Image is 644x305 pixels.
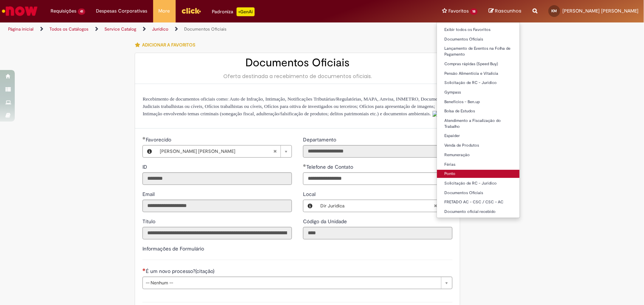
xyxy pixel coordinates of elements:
[437,141,520,150] a: Venda de Produtos
[437,45,520,58] a: Lançamento de Eventos na Folha de Pagamento
[303,191,317,197] span: Local
[49,26,89,32] a: Todos os Catálogos
[146,268,216,274] span: É um novo processo?(citação)
[437,35,520,43] a: Documentos Oficiais
[142,200,292,212] input: Email
[437,151,520,159] a: Remuneração
[303,200,317,212] button: Local, Visualizar este registro Dir Juridica
[51,7,76,15] span: Requisições
[437,98,520,106] a: Benefícios - Ben.up
[303,164,306,167] span: Obrigatório Preenchido
[143,146,156,157] button: Favorecido, Visualizar este registro Kalid Jose Pereira Monteiro
[181,5,201,16] img: click_logo_yellow_360x200.png
[142,57,452,69] h2: Documentos Oficiais
[306,164,355,170] span: Telefone de Contato
[317,200,452,212] a: Dir JuridicaLimpar campo Local
[437,22,520,218] ul: Favoritos
[495,7,521,14] span: Rascunhos
[303,218,348,225] label: Somente leitura - Código da Unidade
[142,96,445,116] span: Recebimento de documentos oficiais como: Auto de Infração, Intimação, Notificações Tributárias/Re...
[437,60,520,68] a: Compras rápidas (Speed Buy)
[448,7,469,15] span: Favoritos
[433,111,438,117] img: sys_attachment.do
[8,26,34,32] a: Página inicial
[437,117,520,130] a: Atendimento a Fiscalização do Trabalho
[437,179,520,187] a: Solicitação de RC - Juridico
[437,26,520,34] a: Exibir todos os Favoritos
[146,277,437,289] span: -- Nenhum --
[470,8,478,15] span: 18
[78,8,85,15] span: 41
[104,26,136,32] a: Service Catalog
[142,191,156,197] span: Somente leitura - Email
[303,145,452,158] input: Departamento
[142,42,195,48] span: Adicionar a Favoritos
[320,200,434,212] span: Dir Juridica
[160,146,273,157] span: [PERSON_NAME] [PERSON_NAME]
[437,79,520,87] a: Solicitação de RC - Juridico
[303,227,452,239] input: Código da Unidade
[142,73,452,80] div: Oferta destinada a recebimento de documentos oficiais.
[430,200,441,212] abbr: Limpar campo Local
[437,161,520,169] a: Férias
[562,8,638,14] span: [PERSON_NAME] [PERSON_NAME]
[303,172,452,185] input: Telefone de Contato
[6,22,424,36] ul: Trilhas de página
[212,7,255,16] div: Padroniza
[142,218,157,225] label: Somente leitura - Título
[237,7,255,16] p: +GenAi
[1,4,39,18] img: ServiceNow
[146,136,173,143] span: Necessários - Favorecido
[552,8,557,13] span: KM
[142,137,146,140] span: Obrigatório Preenchido
[303,136,338,143] span: Somente leitura - Departamento
[142,268,146,271] span: Necessários
[437,88,520,97] a: Gympass
[142,245,204,252] label: Informações de Formulário
[437,208,520,216] a: Documento oficial recebido
[437,132,520,140] a: Espaider
[142,227,292,239] input: Título
[135,37,199,53] button: Adicionar a Favoritos
[96,7,148,15] span: Despesas Corporativas
[184,26,227,32] a: Documentos Oficiais
[437,70,520,78] a: Pensão Alimentícia e Vitalícia
[437,198,520,206] a: FRETADO AC - CSC / CSC – AC
[156,146,292,157] a: [PERSON_NAME] [PERSON_NAME]Limpar campo Favorecido
[142,164,149,170] span: Somente leitura - ID
[303,136,338,143] label: Somente leitura - Departamento
[437,107,520,115] a: Bolsa de Estudos
[142,163,149,171] label: Somente leitura - ID
[437,189,520,197] a: Documentos Oficiais
[489,8,521,15] a: Rascunhos
[142,190,156,198] label: Somente leitura - Email
[269,146,280,157] abbr: Limpar campo Favorecido
[152,26,168,32] a: Jurídico
[437,170,520,178] a: Ponto
[159,7,170,15] span: More
[142,172,292,185] input: ID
